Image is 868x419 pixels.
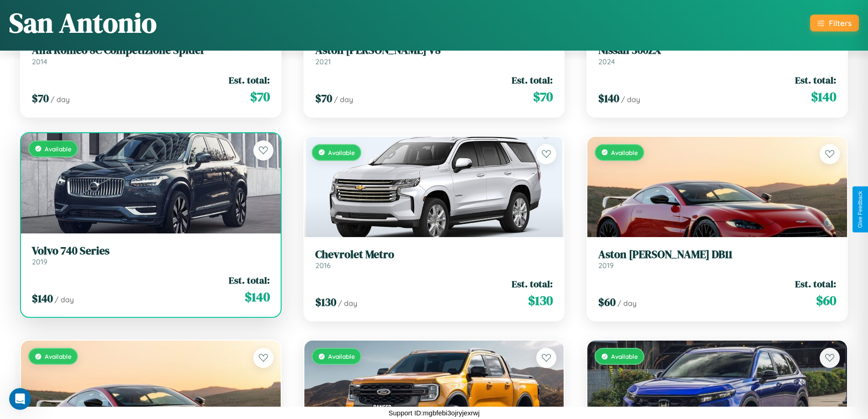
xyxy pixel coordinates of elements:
span: 2016 [315,261,331,270]
h3: Alfa Romeo 8C Competizione Spider [32,44,270,57]
span: $ 140 [598,91,619,106]
iframe: Intercom live chat [9,388,31,410]
a: Aston [PERSON_NAME] DB112019 [598,248,836,270]
span: Est. total: [512,277,553,290]
span: Est. total: [795,73,836,87]
div: Filters [829,18,852,28]
h3: Volvo 740 Series [32,244,270,258]
span: / day [51,95,70,104]
span: $ 140 [811,88,836,106]
h1: San Antonio [9,4,157,41]
span: Available [45,352,72,360]
span: Available [328,352,355,360]
a: Alfa Romeo 8C Competizione Spider2014 [32,44,270,66]
h3: Aston [PERSON_NAME] V8 [315,44,553,57]
h3: Aston [PERSON_NAME] DB11 [598,248,836,261]
h3: Chevrolet Metro [315,248,553,261]
span: / day [55,295,74,304]
span: $ 140 [245,288,270,306]
span: Available [611,149,638,156]
span: Est. total: [512,73,553,87]
a: Nissan 300ZX2024 [598,44,836,66]
span: Est. total: [229,274,270,287]
span: Available [611,352,638,360]
span: / day [621,95,640,104]
span: $ 140 [32,291,53,306]
span: / day [338,299,357,308]
span: 2019 [598,261,614,270]
a: Aston [PERSON_NAME] V82021 [315,44,553,66]
span: Available [328,149,355,156]
span: $ 60 [598,295,616,310]
button: Filters [810,15,859,31]
span: $ 70 [533,88,553,106]
span: $ 70 [315,91,332,106]
span: $ 130 [528,291,553,310]
span: $ 70 [32,91,49,106]
span: / day [334,95,353,104]
span: Available [45,145,72,153]
span: Est. total: [795,277,836,290]
span: Est. total: [229,73,270,87]
span: / day [617,299,637,308]
p: Support ID: mgbfebi3ojryjexrwj [388,407,479,419]
span: $ 70 [250,88,270,106]
span: 2014 [32,57,47,66]
h3: Nissan 300ZX [598,44,836,57]
span: 2024 [598,57,615,66]
span: 2021 [315,57,331,66]
div: Give Feedback [857,191,863,228]
span: 2019 [32,257,47,266]
span: $ 130 [315,295,336,310]
a: Chevrolet Metro2016 [315,248,553,270]
a: Volvo 740 Series2019 [32,244,270,267]
span: $ 60 [816,291,836,310]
